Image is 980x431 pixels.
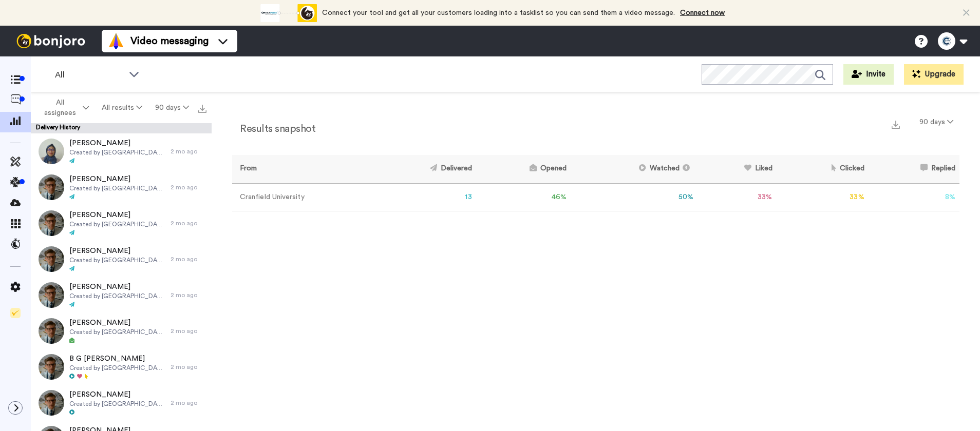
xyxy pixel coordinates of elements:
td: 46 % [476,183,571,211]
th: Replied [869,155,959,183]
span: [PERSON_NAME] [69,210,165,220]
h2: Results snapshot [232,123,315,134]
span: Connect your tool and get all your customers loading into a tasklist so you can send them a video... [322,9,675,16]
span: [PERSON_NAME] [69,282,165,292]
a: [PERSON_NAME]Created by [GEOGRAPHIC_DATA]2 mo ago [31,277,212,313]
th: Clicked [777,155,869,183]
span: Created by [GEOGRAPHIC_DATA] [69,184,165,192]
img: export.svg [198,105,206,113]
img: 9f587a32-b570-437f-a5bd-8ea8b119fe9c-thumb.jpg [39,139,64,164]
button: All assignees [33,93,96,122]
span: [PERSON_NAME] [69,246,165,256]
img: 178460d1-ac15-4763-a5e3-79742dd0142b-thumb.jpg [39,318,64,344]
th: Opened [476,155,571,183]
th: Delivered [372,155,476,183]
a: [PERSON_NAME]Created by [GEOGRAPHIC_DATA]2 mo ago [31,313,212,349]
span: Created by [GEOGRAPHIC_DATA] [69,364,165,372]
span: Created by [GEOGRAPHIC_DATA] [69,148,165,156]
th: Watched [571,155,698,183]
span: All assignees [39,97,81,118]
div: 2 mo ago [171,183,206,191]
div: 2 mo ago [171,291,206,299]
a: [PERSON_NAME]Created by [GEOGRAPHIC_DATA]2 mo ago [31,385,212,421]
a: [PERSON_NAME]Created by [GEOGRAPHIC_DATA]2 mo ago [31,169,212,205]
a: Connect now [680,9,725,16]
img: 1ff1ff5a-49cf-406a-a533-83c72d2b7ea4-thumb.jpg [39,390,64,416]
img: eb6d413b-7171-48b1-bf2d-99227695d6ad-thumb.jpg [39,354,64,380]
button: 90 days [148,99,195,117]
a: [PERSON_NAME]Created by [GEOGRAPHIC_DATA]2 mo ago [31,241,212,277]
img: bj-logo-header-white.svg [12,34,89,48]
span: Created by [GEOGRAPHIC_DATA] [69,400,165,408]
button: All results [96,99,149,117]
div: 2 mo ago [171,147,206,155]
th: Liked [698,155,777,183]
td: Cranfield University [232,183,372,211]
td: 33 % [777,183,869,211]
span: [PERSON_NAME] [69,318,165,328]
a: B G [PERSON_NAME]Created by [GEOGRAPHIC_DATA]2 mo ago [31,349,212,385]
div: 2 mo ago [171,327,206,335]
div: 2 mo ago [171,399,206,407]
span: All [55,69,124,81]
a: [PERSON_NAME]Created by [GEOGRAPHIC_DATA]2 mo ago [31,205,212,241]
img: Checklist.svg [10,308,21,318]
span: [PERSON_NAME] [69,389,165,400]
a: [PERSON_NAME]Created by [GEOGRAPHIC_DATA]2 mo ago [31,133,212,169]
button: 90 days [913,113,959,131]
div: Delivery History [31,123,212,133]
td: 50 % [571,183,698,211]
img: dcba3a9a-075c-4aab-8171-d3f119751d98-thumb.jpg [39,246,64,272]
img: vm-color.svg [108,33,124,49]
button: Invite [843,64,894,85]
img: 80089128-9756-40a4-83bc-2c48bf4683d3-thumb.jpg [39,174,64,200]
span: Created by [GEOGRAPHIC_DATA] [69,256,165,264]
span: Video messaging [130,34,209,48]
th: From [232,155,372,183]
button: Export all results that match these filters now. [195,100,210,115]
div: 2 mo ago [171,363,206,371]
td: 13 [372,183,476,211]
img: 90424fbc-eb10-45d4-aabe-72cf1cfcf9ae-thumb.jpg [39,210,64,236]
button: Upgrade [904,64,964,85]
div: 2 mo ago [171,255,206,263]
span: Created by [GEOGRAPHIC_DATA] [69,328,165,336]
span: Created by [GEOGRAPHIC_DATA] [69,292,165,300]
span: [PERSON_NAME] [69,138,165,148]
img: f54088b7-99e1-46a4-bf9c-6390be0968cd-thumb.jpg [39,282,64,308]
img: export.svg [892,121,900,129]
button: Export a summary of each team member’s results that match this filter now. [889,116,903,131]
span: [PERSON_NAME] [69,174,165,184]
span: Created by [GEOGRAPHIC_DATA] [69,220,165,228]
div: 2 mo ago [171,219,206,227]
span: B G [PERSON_NAME] [69,354,165,364]
div: animation [260,4,317,22]
td: 33 % [698,183,777,211]
td: 8 % [869,183,959,211]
